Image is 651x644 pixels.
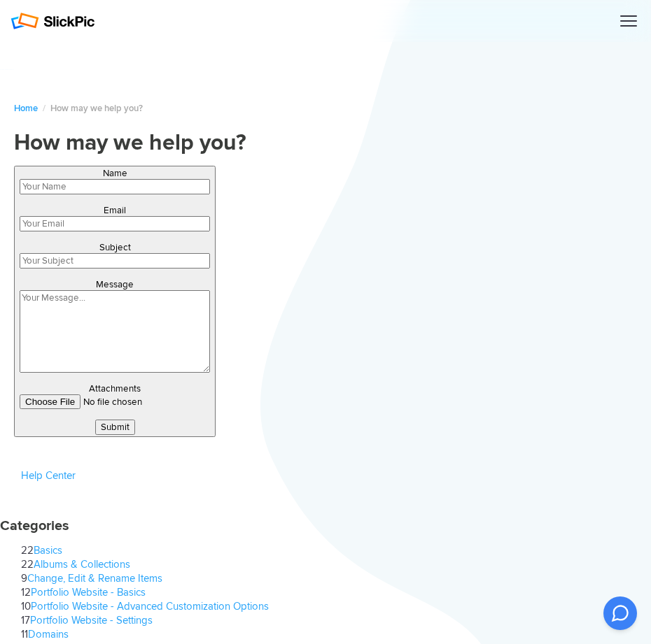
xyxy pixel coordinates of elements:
a: Portfolio Website - Settings [30,614,153,627]
a: Albums & Collections [34,558,130,571]
label: Attachments [89,383,141,394]
span: 12 [21,586,31,599]
label: Message [96,279,134,290]
span: 9 [21,572,27,585]
a: Portfolio Website - Basics [31,586,146,599]
input: Your Email [20,216,210,231]
input: undefined [20,394,210,409]
span: How may we help you? [50,103,143,114]
a: Basics [34,544,62,557]
label: Subject [99,242,131,253]
span: 22 [21,558,34,571]
a: Help Center [21,469,76,482]
label: Name [103,168,127,179]
a: Change, Edit & Rename Items [27,572,162,585]
a: Domains [28,628,69,641]
button: NameEmailSubjectMessageAttachmentsSubmit [14,166,216,437]
span: 17 [21,614,30,627]
input: Your Subject [20,253,210,269]
span: / [43,103,45,114]
label: Email [104,205,126,216]
button: Submit [95,420,135,435]
span: 10 [21,600,31,613]
span: 22 [21,544,34,557]
a: Portfolio Website - Advanced Customization Options [31,600,269,613]
span: 11 [21,628,28,641]
h1: How may we help you? [14,129,637,157]
input: Your Name [20,179,210,194]
a: Home [14,103,38,114]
